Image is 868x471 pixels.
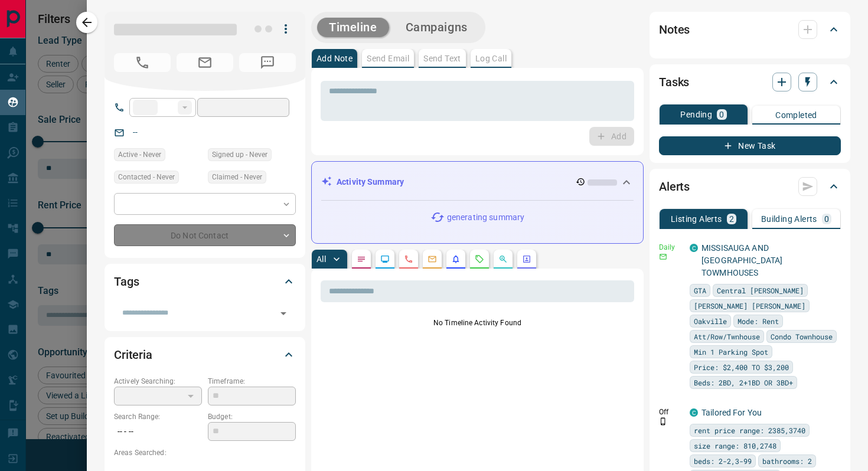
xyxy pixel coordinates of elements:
p: No Timeline Activity Found [321,318,634,328]
svg: Calls [404,254,413,264]
button: New Task [659,136,841,155]
svg: Push Notification Only [659,417,667,426]
span: Central [PERSON_NAME] [717,284,804,296]
span: Active - Never [118,149,161,161]
p: Budget: [208,411,296,422]
p: Actively Searching: [114,376,202,387]
button: Open [275,305,292,322]
svg: Agent Actions [522,254,531,264]
p: 0 [824,215,829,223]
span: rent price range: 2385,3740 [694,424,805,436]
svg: Emails [428,254,437,264]
button: Campaigns [394,18,479,37]
p: Pending [680,110,712,119]
div: Alerts [659,172,841,201]
span: Claimed - Never [212,171,262,183]
div: Activity Summary [321,171,634,193]
div: Do Not Contact [114,224,296,246]
h2: Alerts [659,177,690,196]
span: [PERSON_NAME] [PERSON_NAME] [694,300,805,312]
p: All [316,255,326,263]
h2: Tags [114,272,139,291]
p: Listing Alerts [671,215,722,223]
p: Completed [775,111,817,119]
svg: Lead Browsing Activity [380,254,390,264]
span: Condo Townhouse [771,331,833,342]
p: 0 [719,110,724,119]
p: Building Alerts [761,215,817,223]
div: Notes [659,15,841,44]
a: -- [133,127,138,137]
svg: Email [659,253,667,261]
a: Tailored For You [701,408,762,417]
svg: Notes [357,254,366,264]
span: Price: $2,400 TO $3,200 [694,361,789,373]
button: Timeline [317,18,389,37]
span: bathrooms: 2 [762,455,812,467]
p: Add Note [316,54,353,63]
p: Daily [659,242,683,253]
span: Beds: 2BD, 2+1BD OR 3BD+ [694,377,793,388]
div: Tags [114,267,296,296]
p: -- - -- [114,422,202,441]
svg: Requests [475,254,484,264]
span: Min 1 Parking Spot [694,346,768,358]
p: generating summary [447,211,524,224]
p: 2 [729,215,734,223]
span: No Number [114,53,171,72]
span: Att/Row/Twnhouse [694,331,760,342]
span: No Email [177,53,233,72]
div: condos.ca [690,408,698,417]
svg: Listing Alerts [451,254,461,264]
span: Signed up - Never [212,149,267,161]
div: Criteria [114,341,296,369]
span: GTA [694,284,706,296]
p: Timeframe: [208,376,296,387]
span: Mode: Rent [738,315,779,327]
h2: Criteria [114,345,152,364]
span: beds: 2-2,3-99 [694,455,752,467]
p: Areas Searched: [114,447,296,458]
span: Contacted - Never [118,171,175,183]
h2: Notes [659,20,690,39]
p: Off [659,407,683,417]
div: condos.ca [690,244,698,252]
div: Tasks [659,68,841,96]
p: Search Range: [114,411,202,422]
h2: Tasks [659,73,689,91]
span: size range: 810,2748 [694,440,776,452]
span: Oakville [694,315,727,327]
a: MISSISAUGA AND [GEOGRAPHIC_DATA] TOWMHOUSES [701,243,782,277]
svg: Opportunities [498,254,508,264]
p: Activity Summary [337,176,404,188]
span: No Number [239,53,296,72]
